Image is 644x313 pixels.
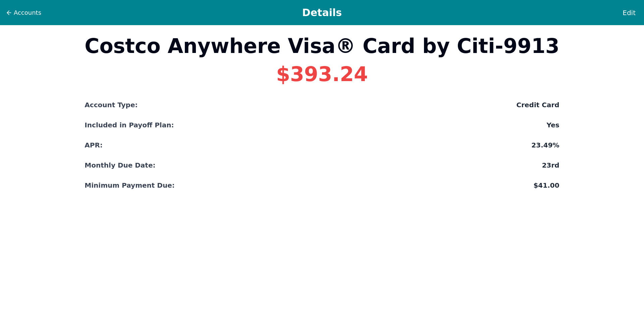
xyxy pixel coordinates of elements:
span: Credit Card [516,100,559,110]
span: Monthly Due Date: [85,161,155,170]
span: Edit [623,8,636,17]
h2: Costco Anywhere Visa® Card by Citi-9913 [85,36,559,56]
h1: Details [42,7,602,19]
span: APR: [85,140,103,150]
button: Accounts [5,8,42,18]
span: Minimum Payment Due: [85,181,174,190]
span: Account Type: [85,100,138,110]
span: Accounts [14,8,41,17]
span: $41.00 [533,181,559,190]
button: Edit [620,5,639,20]
span: Yes [547,120,559,130]
span: 23rd [542,161,559,170]
div: $393.24 [276,64,368,84]
span: 23.49% [531,140,559,150]
span: Included in Payoff Plan: [85,120,174,130]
